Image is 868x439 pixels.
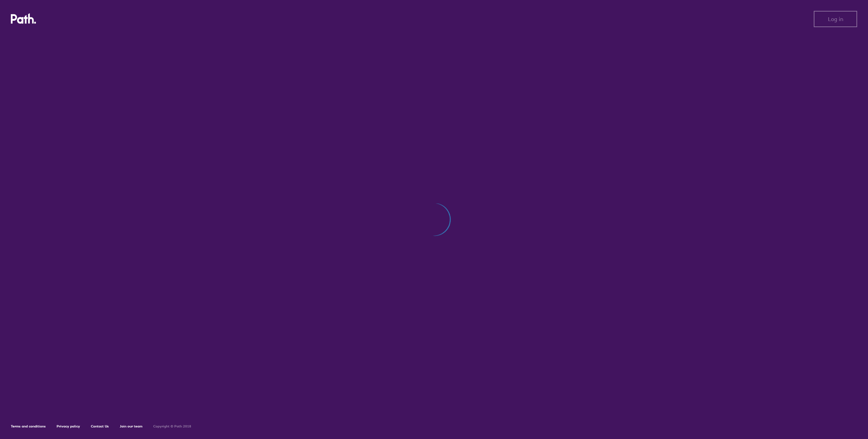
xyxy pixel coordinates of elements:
a: Privacy policy [57,424,80,428]
button: Log in [814,11,857,27]
a: Contact Us [91,424,109,428]
a: Join our team [120,424,142,428]
span: Log in [828,16,843,22]
a: Terms and conditions [11,424,46,428]
h6: Copyright © Path 2018 [153,424,191,428]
